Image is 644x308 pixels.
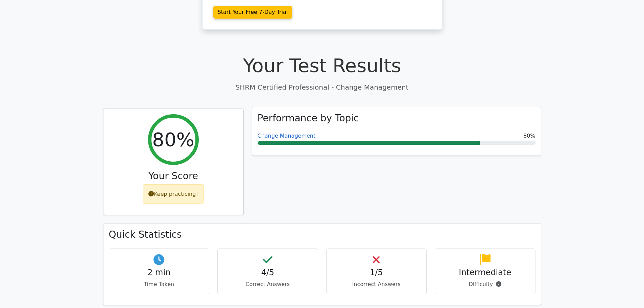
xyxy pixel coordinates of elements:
[440,268,530,278] h4: Intermediate
[523,132,535,140] span: 80%
[115,280,204,288] p: Time Taken
[152,128,194,151] h2: 80%
[109,229,535,240] h3: Quick Statistics
[223,280,312,288] p: Correct Answers
[258,113,359,124] h3: Performance by Topic
[103,82,541,92] p: SHRM Certified Professional - Change Management
[258,133,316,139] a: Change Management
[440,280,530,288] p: Difficulty
[143,184,204,204] div: Keep practicing!
[103,54,541,77] h1: Your Test Results
[109,170,238,182] h3: Your Score
[332,280,421,288] p: Incorrect Answers
[213,6,292,19] a: Start Your Free 7-Day Trial
[115,268,204,278] h4: 2 min
[223,268,312,278] h4: 4/5
[332,268,421,278] h4: 1/5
